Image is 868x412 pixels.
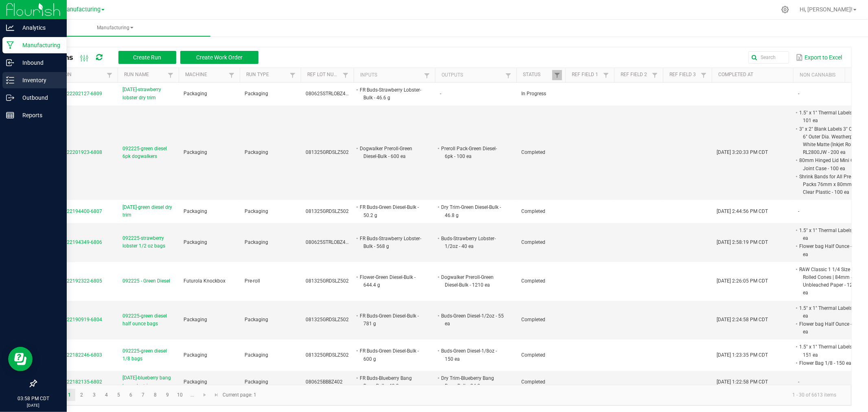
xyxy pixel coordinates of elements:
[14,75,63,85] p: Inventory
[521,91,546,96] span: In Progress
[521,149,545,155] span: Completed
[36,385,851,405] kendo-pager: Current page: 1
[780,6,790,13] div: Manage settings
[137,389,149,401] a: Page 7
[6,24,14,32] inline-svg: Analytics
[800,6,853,13] span: Hi, [PERSON_NAME]!
[101,389,112,401] a: Page 4
[162,389,173,401] a: Page 9
[41,317,102,322] span: MP-20250922190919-6804
[359,203,423,219] li: FR Buds-Green Diesel-Bulk - 50.2 g
[245,239,268,245] span: Packaging
[245,91,268,96] span: Packaging
[122,86,174,101] span: [DATE]-strawberry lobster dry trim
[306,379,343,385] span: 080625BBBZ402
[8,347,33,371] iframe: Resource center
[41,239,102,245] span: MP-20250922194349-6806
[184,317,207,322] span: Packaging
[288,70,297,80] a: Filter
[306,317,349,322] span: 081325GRDSLZ502
[133,54,161,61] span: Create Run
[199,389,211,401] a: Go to the next page
[122,312,174,328] span: 092225-green diesel half ounce bags
[717,352,768,358] span: [DATE] 1:23:35 PM CDT
[306,149,349,155] span: 081325GRDSLZ502
[41,278,102,284] span: MP-20250922192322-6805
[42,50,265,64] div: All Runs
[186,389,198,401] a: Page 11
[14,110,63,120] p: Reports
[88,389,100,401] a: Page 3
[798,125,862,157] li: 3" x 2" Blank Labels 3" Core / 6" Outer Dia. Weatherproof White Matte (Inkjet Roll) RL2800JW - 20...
[41,149,102,155] span: MP-20250922201923-6808
[6,111,14,119] inline-svg: Reports
[122,347,174,363] span: 092225-green diesel 1/8 bags
[699,70,708,80] a: Filter
[798,320,862,336] li: Flower bag Half Ounce - 55 ea
[61,6,101,13] span: Manufacturing
[306,91,351,96] span: 080625STRLOBZ402
[359,312,423,328] li: FR Buds-Green Diesel-Bulk - 781 g
[521,208,545,214] span: Completed
[717,317,768,322] span: [DATE] 2:24:58 PM CDT
[261,388,843,402] kendo-pager-info: 1 - 30 of 6613 items
[650,70,660,80] a: Filter
[717,149,768,155] span: [DATE] 3:20:33 PM CDT
[359,234,423,250] li: FR Buds-Strawberry Lobster-Bulk - 568 g
[125,389,137,401] a: Page 6
[521,352,545,358] span: Completed
[184,352,207,358] span: Packaging
[245,149,268,155] span: Packaging
[440,234,504,250] li: Buds-Strawberry Lobster-1/2oz - 40 ea
[798,226,862,242] li: 1.5" x 1" Thermal Labels - 41 ea
[359,273,423,289] li: Flower-Green Diesel-Bulk - 644.4 g
[503,70,513,81] a: Filter
[552,70,562,80] a: Filter
[41,379,102,385] span: MP-20250922182135-6802
[174,389,186,401] a: Page 10
[798,109,862,125] li: 1.5" x 1" Thermal Labels - 101 ea
[6,59,14,67] inline-svg: Inbound
[245,317,268,322] span: Packaging
[214,392,220,398] span: Go to the last page
[245,208,268,214] span: Packaging
[149,389,161,401] a: Page 8
[184,239,207,245] span: Packaging
[41,208,102,214] span: MP-20250922194400-6807
[717,208,768,214] span: [DATE] 2:44:56 PM CDT
[166,70,175,80] a: Filter
[798,156,862,172] li: 80mm Hinged Lid Mini Case Joint Case - 100 ea
[521,317,545,322] span: Completed
[201,392,208,398] span: Go to the next page
[118,51,176,64] button: Create Run
[245,278,260,284] span: Pre-roll
[306,352,349,358] span: 081325GRDSLZ502
[227,70,236,80] a: Filter
[440,347,504,363] li: Buds-Green Diesel-1/8oz - 150 ea
[798,343,862,359] li: 1.5" x 1" Thermal Labels - 151 ea
[42,72,104,78] a: ExtractionSortable
[14,93,63,103] p: Outbound
[184,208,207,214] span: Packaging
[113,389,125,401] a: Page 5
[359,145,423,160] li: Dogwalker Preroll-Green Diesel-Bulk - 600 ea
[717,239,768,245] span: [DATE] 2:58:19 PM CDT
[41,91,102,96] span: MP-20250922202127-6809
[359,347,423,363] li: FR Buds-Green Diesel-Bulk - 600 g
[718,72,790,78] a: Completed AtSortable
[798,242,862,258] li: Flower bag Half Ounce - 40 ea
[435,68,516,83] th: Outputs
[717,379,768,385] span: [DATE] 1:22:58 PM CDT
[14,40,63,50] p: Manufacturing
[41,352,102,358] span: MP-20250922182246-6803
[521,278,545,284] span: Completed
[798,265,862,297] li: RAW Classic 1 1/4 Size Pre-Rolled Cones | 84mm - Unbleached Paper - 1210 ea
[717,278,768,284] span: [DATE] 2:26:05 PM CDT
[798,359,862,367] li: Flower Bag 1/8 - 150 ea
[523,72,552,78] a: StatusSortable
[435,83,516,105] td: -
[306,208,349,214] span: 081325GRDSLZ502
[184,379,207,385] span: Packaging
[440,312,504,328] li: Buds-Green Diesel-1/2oz - 55 ea
[6,94,14,102] inline-svg: Outbound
